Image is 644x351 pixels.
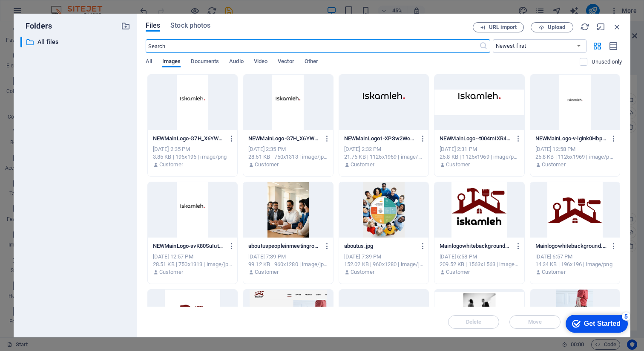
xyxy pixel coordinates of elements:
[440,261,519,268] div: 209.52 KB | 1563x1563 | image/jpeg
[473,22,524,32] button: URL import
[248,145,328,153] div: [DATE] 2:35 PM
[162,56,181,68] span: Images
[63,2,72,10] div: 5
[146,20,161,31] span: Files
[440,135,511,142] p: NEWMainLogo--t004mIXR4W7ngoqvyZofQ.png
[535,145,615,153] div: [DATE] 12:58 PM
[248,253,328,261] div: [DATE] 7:39 PM
[248,153,328,161] div: 28.51 KB | 750x1313 | image/jpeg
[580,22,589,32] i: Reload
[535,261,615,268] div: 14.34 KB | 196x196 | image/png
[7,4,69,22] div: Get Started 5 items remaining, 0% complete
[248,242,320,250] p: aboutuspeopleinmeetingroomarabpeople.jpg
[146,39,479,53] input: Search
[153,242,224,250] p: NEWMainLogo-svK80SuIut6_HWzrgmi9RQ.jpg
[153,261,232,268] div: 28.51 KB | 750x1313 | image/jpeg
[20,20,52,32] p: Folders
[37,37,115,47] p: All files
[153,135,224,142] p: NEWMainLogo-G7H_X6YWPWesY7DrfO2cSQ-oqyDIm9YSs28ujmgLx9RUw.png
[344,242,416,250] p: aboutus.jpg
[592,58,622,66] p: Displays only files that are not in use on the website. Files added during this session can still...
[153,153,232,161] div: 3.85 KB | 196x196 | image/png
[25,9,62,17] div: Get Started
[248,135,320,142] p: NEWMainLogo-G7H_X6YWPWesY7DrfO2cSQ.jpg
[254,56,267,68] span: Video
[535,135,607,142] p: NEWMainLogo-v-igink0HbpFdf9nPxw1_Q.png
[440,153,519,161] div: 25.8 KB | 1125x1969 | image/png
[159,268,183,276] p: Customer
[153,253,232,261] div: [DATE] 12:57 PM
[440,242,511,250] p: Mainlogowhitebackground1.jpg
[535,253,615,261] div: [DATE] 6:57 PM
[531,22,573,32] button: Upload
[351,268,374,276] p: Customer
[344,261,423,268] div: 152.02 KB | 960x1280 | image/jpeg
[278,56,294,68] span: Vector
[344,135,416,142] p: NEWMainLogo1-XPSw2WcnFXJABUL39pYSHw.png
[446,268,470,276] p: Customer
[121,21,130,31] i: Create new folder
[344,145,423,153] div: [DATE] 2:32 PM
[440,145,519,153] div: [DATE] 2:31 PM
[612,22,622,32] i: Close
[170,20,210,31] span: Stock photos
[20,37,22,47] div: ​
[159,161,183,168] p: Customer
[596,22,606,32] i: Minimize
[542,268,566,276] p: Customer
[535,242,607,250] p: Mainlogowhitebackground.png
[440,253,519,261] div: [DATE] 6:58 PM
[248,261,328,268] div: 99.12 KB | 960x1280 | image/jpeg
[344,253,423,261] div: [DATE] 7:39 PM
[535,153,615,161] div: 25.8 KB | 1125x1969 | image/png
[191,56,219,68] span: Documents
[305,56,318,68] span: Other
[446,161,470,168] p: Customer
[548,25,565,30] span: Upload
[146,56,152,68] span: All
[255,268,279,276] p: Customer
[255,161,279,168] p: Customer
[229,56,243,68] span: Audio
[542,161,566,168] p: Customer
[351,161,374,168] p: Customer
[153,145,232,153] div: [DATE] 2:35 PM
[489,25,517,30] span: URL import
[344,153,423,161] div: 21.76 KB | 1125x1969 | image/png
